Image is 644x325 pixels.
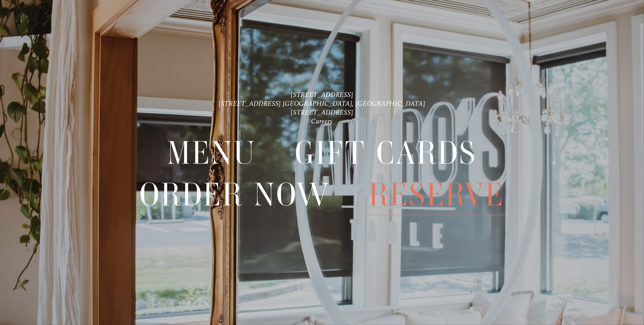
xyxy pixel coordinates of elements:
a: Careers [311,117,333,125]
a: [STREET_ADDRESS] [291,90,353,99]
a: Menu [167,133,256,173]
span: Menu [167,133,256,174]
a: Order Now [139,174,330,215]
a: [STREET_ADDRESS] [291,108,353,116]
span: Gift Cards [295,133,477,174]
span: Order Now [139,174,330,215]
a: Reserve [369,174,505,215]
span: Reserve [369,174,505,215]
a: Gift Cards [295,133,477,173]
a: [STREET_ADDRESS] [GEOGRAPHIC_DATA], [GEOGRAPHIC_DATA] [219,99,425,108]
